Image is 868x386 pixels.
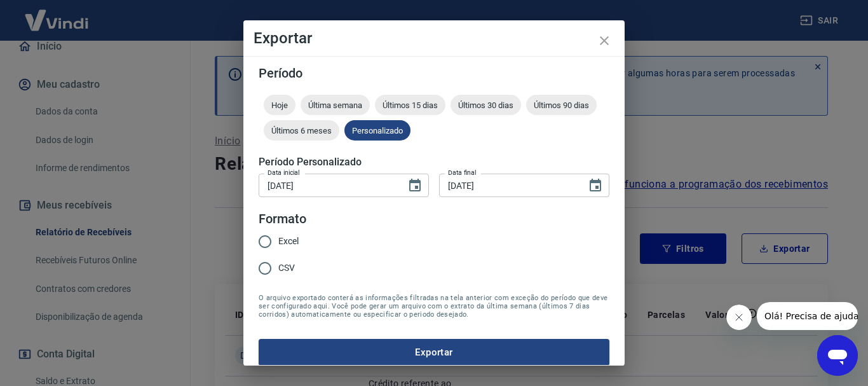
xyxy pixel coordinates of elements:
span: O arquivo exportado conterá as informações filtradas na tela anterior com exceção do período que ... [259,294,609,319]
input: DD/MM/YYYY [259,174,397,197]
span: Olá! Precisa de ajuda? [8,9,107,19]
h5: Período Personalizado [259,156,609,169]
div: Últimos 6 meses [264,120,339,141]
h5: Período [259,67,609,79]
span: Últimos 6 meses [264,126,339,135]
div: Últimos 90 dias [526,95,597,115]
button: Choose date, selected date is 18 de ago de 2025 [583,173,608,198]
div: Última semana [301,95,370,115]
span: Últimos 30 dias [451,100,521,110]
span: Últimos 15 dias [375,100,445,110]
iframe: Fechar mensagem [726,305,752,330]
span: Personalizado [344,126,410,135]
h4: Exportar [254,31,614,46]
label: Data inicial [268,168,300,177]
legend: Formato [259,210,306,228]
span: Últimos 90 dias [526,100,597,110]
button: close [589,25,620,56]
span: Hoje [264,100,295,110]
div: Hoje [264,95,295,115]
button: Exportar [259,339,609,366]
iframe: Botão para abrir a janela de mensagens [817,335,858,376]
div: Últimos 30 dias [451,95,521,115]
span: Excel [278,235,299,248]
iframe: Mensagem da empresa [757,302,858,330]
span: Última semana [301,100,370,110]
span: CSV [278,261,295,275]
div: Personalizado [344,120,410,141]
div: Últimos 15 dias [375,95,445,115]
button: Choose date, selected date is 14 de ago de 2025 [402,173,428,198]
input: DD/MM/YYYY [439,174,578,197]
label: Data final [448,168,477,177]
